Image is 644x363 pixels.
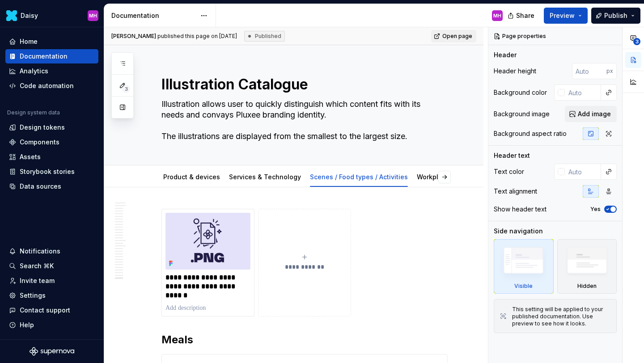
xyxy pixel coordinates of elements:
[431,30,476,42] a: Open page
[20,52,68,61] div: Documentation
[20,262,54,270] div: Search ⌘K
[5,135,98,149] a: Components
[160,74,446,95] textarea: Illustration Catalogue
[20,138,59,147] div: Components
[20,123,65,132] div: Design tokens
[111,33,156,39] span: [PERSON_NAME]
[503,8,540,24] button: Share
[565,164,601,180] input: Auto
[565,84,601,101] input: Auto
[493,12,501,19] div: MH
[590,206,601,213] label: Yes
[494,88,547,97] div: Background color
[20,182,61,191] div: Data sources
[5,34,98,49] a: Home
[5,244,98,258] button: Notifications
[494,239,554,294] div: Visible
[544,8,588,24] button: Preview
[225,167,305,186] div: Services & Technology
[494,129,567,138] div: Background aspect ratio
[417,173,450,181] a: Workplace
[111,33,237,40] span: published this page on [DATE]
[306,167,411,186] div: Scenes / Food types / Activities
[123,85,130,93] span: 3
[514,283,533,290] div: Visible
[20,81,74,90] div: Code automation
[20,152,41,161] div: Assets
[572,63,606,79] input: Auto
[494,110,550,118] div: Background image
[244,31,285,42] div: Published
[550,11,575,20] span: Preview
[494,205,547,214] div: Show header text
[5,165,98,179] a: Storybook stories
[494,227,543,236] div: Side navigation
[5,303,98,317] button: Contact support
[20,247,60,256] div: Notifications
[20,37,38,46] div: Home
[5,288,98,303] a: Settings
[89,12,97,19] div: MH
[442,33,472,40] span: Open page
[494,187,537,196] div: Text alignment
[229,173,301,181] a: Services & Technology
[165,213,250,270] img: 83682254-468c-4cd8-a98a-3f21986179c5.png
[565,106,617,122] button: Add image
[20,321,34,329] div: Help
[6,10,17,21] img: 8442b5b3-d95e-456d-8131-d61e917d6403.png
[604,11,627,20] span: Publish
[5,64,98,78] a: Analytics
[516,11,534,20] span: Share
[578,110,611,118] span: Add image
[111,11,196,20] div: Documentation
[494,67,536,76] div: Header height
[633,38,640,45] span: 3
[577,283,597,290] div: Hidden
[5,179,98,194] a: Data sources
[494,151,530,160] div: Header text
[5,259,98,273] button: Search ⌘K
[20,291,46,300] div: Settings
[310,173,408,181] a: Scenes / Food types / Activities
[161,333,448,347] h2: Meals
[5,120,98,135] a: Design tokens
[21,11,38,20] div: Daisy
[163,173,220,181] a: Product & devices
[591,8,640,24] button: Publish
[413,167,453,186] div: Workplace
[557,239,617,294] div: Hidden
[5,274,98,288] a: Invite team
[5,150,98,164] a: Assets
[30,347,74,356] svg: Supernova Logo
[5,49,98,63] a: Documentation
[2,6,102,25] button: DaisyMH
[20,276,55,285] div: Invite team
[606,68,613,75] p: px
[160,97,446,144] textarea: Illustration allows user to quickly distinguish which content fits with its needs and convays Plu...
[5,318,98,332] button: Help
[7,109,60,116] div: Design system data
[494,167,524,176] div: Text color
[20,67,48,76] div: Analytics
[20,306,70,315] div: Contact support
[20,167,75,176] div: Storybook stories
[494,51,517,59] div: Header
[512,306,611,327] div: This setting will be applied to your published documentation. Use preview to see how it looks.
[5,79,98,93] a: Code automation
[160,167,224,186] div: Product & devices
